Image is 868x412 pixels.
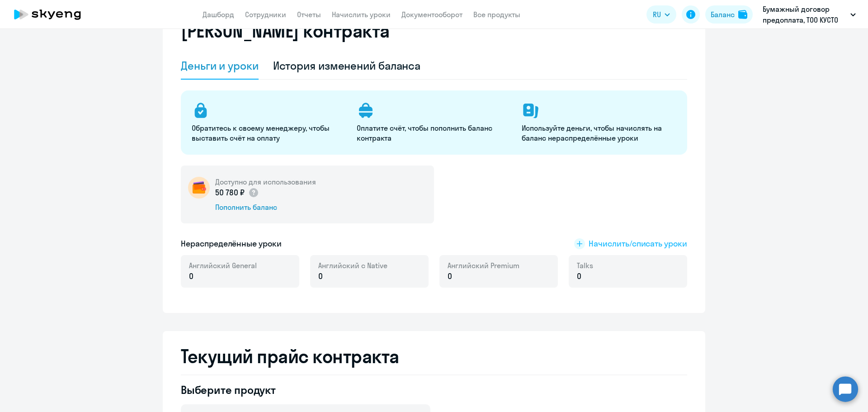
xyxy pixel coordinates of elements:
[189,260,257,270] span: Английский General
[181,346,687,367] h2: Текущий прайс контракта
[273,58,421,73] div: История изменений баланса
[181,238,282,250] h5: Нераспределённые уроки
[738,10,747,19] img: balance
[192,123,346,143] p: Обратитесь к своему менеджеру, чтобы выставить счёт на оплату
[448,270,452,282] span: 0
[332,10,391,19] a: Начислить уроки
[711,9,735,20] div: Баланс
[318,260,387,270] span: Английский с Native
[181,58,259,73] div: Деньги и уроки
[653,9,661,20] span: RU
[577,260,593,270] span: Talks
[297,10,321,19] a: Отчеты
[473,10,520,19] a: Все продукты
[245,10,286,19] a: Сотрудники
[763,4,847,25] p: Бумажный договор предоплата, ТОО КУСТО АГРО
[357,123,511,143] p: Оплатите счёт, чтобы пополнить баланс контракта
[181,20,390,42] h2: [PERSON_NAME] контракта
[401,10,462,19] a: Документооборот
[705,5,753,24] button: Балансbalance
[215,177,316,187] h5: Доступно для использования
[758,4,860,25] button: Бумажный договор предоплата, ТОО КУСТО АГРО
[646,5,676,24] button: RU
[577,270,581,282] span: 0
[203,10,234,19] a: Дашборд
[188,177,210,199] img: wallet-circle.png
[215,202,316,212] div: Пополнить баланс
[589,238,687,250] span: Начислить/списать уроки
[448,260,519,270] span: Английский Premium
[318,270,323,282] span: 0
[181,383,430,397] h4: Выберите продукт
[215,187,259,199] p: 50 780 ₽
[522,123,676,143] p: Используйте деньги, чтобы начислять на баланс нераспределённые уроки
[189,270,193,282] span: 0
